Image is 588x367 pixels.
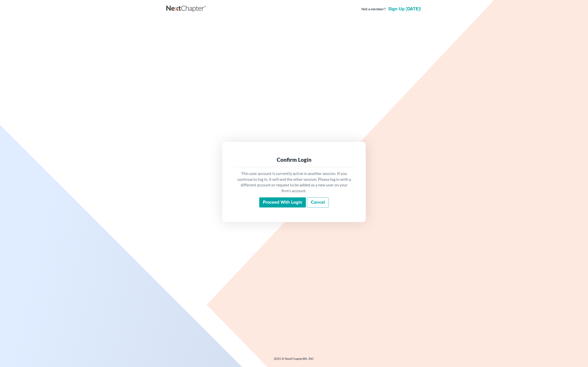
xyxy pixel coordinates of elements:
p: This user account is currently active in another session. If you continue to log in, it will end ... [237,171,351,194]
a: Sign up [DATE]! [387,7,422,11]
strong: Not a member? [361,6,386,12]
div: 2025 © NextChapterBK, INC [166,356,422,365]
div: Confirm Login [237,156,351,163]
input: Proceed with login [259,197,306,208]
a: Cancel [307,197,329,208]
